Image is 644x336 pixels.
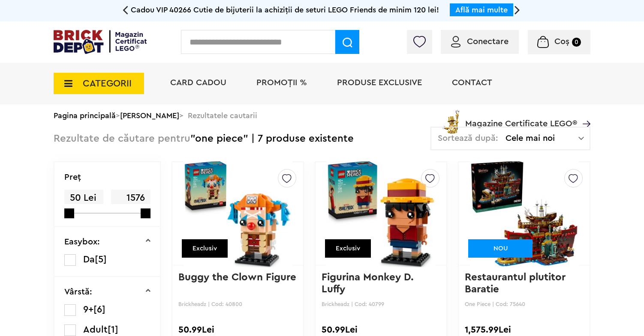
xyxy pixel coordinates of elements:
a: PROMOȚII % [256,78,307,87]
span: CATEGORII [83,79,132,88]
span: Rezultate de căutare pentru [54,134,190,144]
a: Magazine Certificate LEGO® [577,108,590,117]
div: NOU [468,239,533,258]
span: Cele mai noi [506,134,578,143]
img: Buggy the Clown Figure [183,154,292,274]
a: Contact [452,78,492,87]
div: "one piece" | 7 produse existente [54,127,354,151]
div: 50.99Lei [178,324,297,336]
span: [1] [108,325,118,334]
p: Brickheadz | Cod: 40800 [178,301,297,307]
a: Conectare [451,37,509,46]
span: Cadou VIP 40266 Cutie de bijuterii la achiziții de seturi LEGO Friends de minim 120 lei! [131,6,439,14]
p: Brickheadz | Cod: 40799 [322,301,440,307]
span: Adult [83,325,108,334]
span: [6] [93,305,105,314]
span: 50 Lei [64,190,103,206]
a: Produse exclusive [337,78,422,87]
span: Coș [554,37,569,46]
small: 0 [572,38,581,47]
div: 1,575.99Lei [465,324,584,336]
p: Vârstă: [64,288,92,296]
a: Card Cadou [170,78,226,87]
p: Preţ [64,173,81,181]
a: Buggy the Clown Figure [178,272,296,282]
span: Conectare [467,37,509,46]
span: Sortează după: [438,134,498,143]
a: Află mai multe [455,6,508,14]
div: Exclusiv [325,239,371,258]
div: Exclusiv [182,239,228,258]
span: [5] [95,255,107,264]
img: Restaurantul plutitor Baratie [469,154,579,274]
span: Da [83,255,95,264]
p: One Piece | Cod: 75640 [465,301,584,307]
span: 1576 Lei [111,190,150,218]
span: Magazine Certificate LEGO® [465,108,577,128]
p: Easybox: [64,238,100,246]
span: 9+ [83,305,93,314]
a: Restaurantul plutitor Baratie [465,272,569,294]
img: Figurina Monkey D. Luffy [326,154,436,274]
div: 50.99Lei [322,324,440,336]
a: Figurina Monkey D. Luffy [322,272,417,294]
